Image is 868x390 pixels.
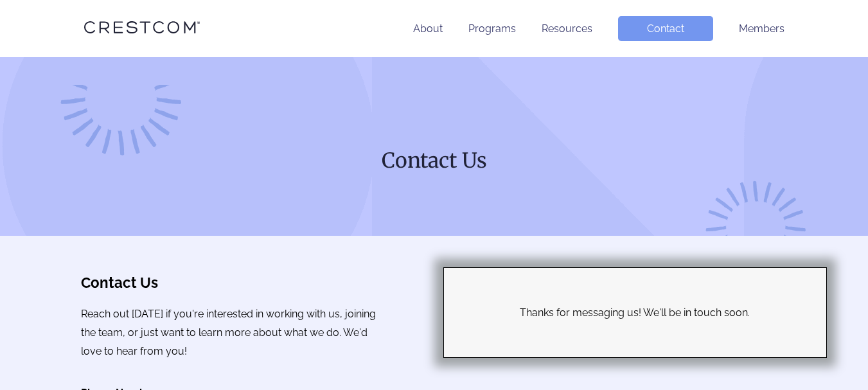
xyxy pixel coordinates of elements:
[413,22,443,35] a: About
[444,268,826,357] div: Thanks for messaging us! We'll be in touch soon.
[468,22,516,35] a: Programs
[618,16,713,41] a: Contact
[542,22,592,35] a: Resources
[81,305,386,360] p: Reach out [DATE] if you're interested in working with us, joining the team, or just want to learn...
[188,147,680,174] h1: Contact Us
[81,274,386,291] h3: Contact Us
[739,22,784,35] a: Members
